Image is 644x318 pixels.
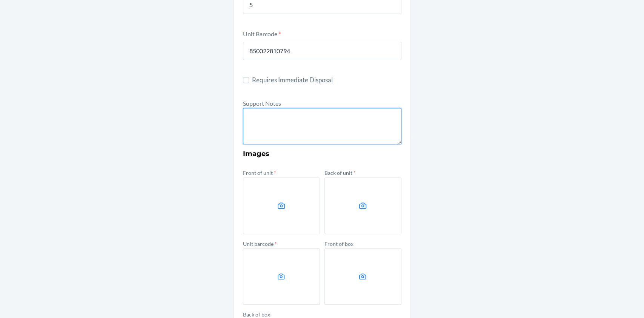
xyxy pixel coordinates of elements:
[243,77,249,83] input: Requires Immediate Disposal
[243,170,276,176] label: Front of unit
[243,311,270,318] label: Back of box
[243,30,281,37] label: Unit Barcode
[252,75,401,85] span: Requires Immediate Disposal
[243,149,401,159] h3: Images
[324,170,356,176] label: Back of unit
[243,100,281,107] label: Support Notes
[243,241,277,247] label: Unit barcode
[324,241,354,247] label: Front of box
